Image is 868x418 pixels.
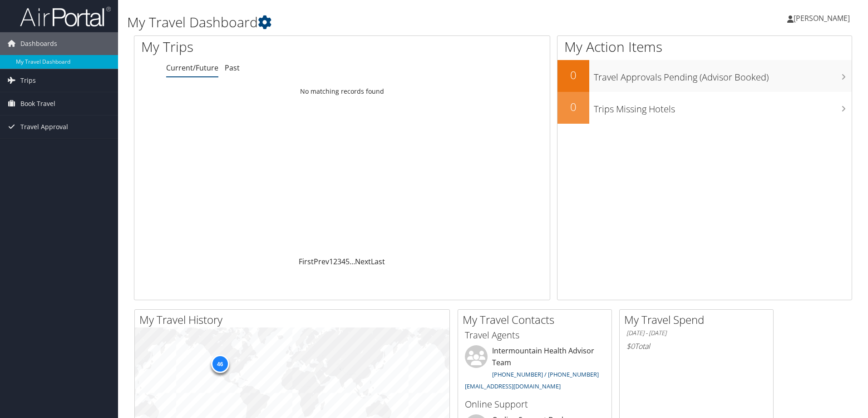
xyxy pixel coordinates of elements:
[626,341,635,351] span: $0
[225,63,240,73] a: Past
[166,63,218,73] a: Current/Future
[465,398,605,411] h3: Online Support
[337,257,341,267] a: 3
[463,312,612,327] h2: My Travel Contacts
[20,69,36,92] span: Trips
[557,67,589,83] h2: 0
[794,13,850,23] span: [PERSON_NAME]
[20,32,57,55] span: Dashboards
[141,37,370,56] h1: My Trips
[465,382,561,390] a: [EMAIL_ADDRESS][DOMAIN_NAME]
[557,99,589,115] h2: 0
[557,92,852,124] a: 0Trips Missing Hotels
[557,37,852,56] h1: My Action Items
[299,257,314,267] a: First
[20,6,111,27] img: airportal-logo.png
[492,370,599,378] a: [PHONE_NUMBER] / [PHONE_NUMBER]
[139,312,449,327] h2: My Travel History
[345,257,350,267] a: 5
[20,92,55,115] span: Book Travel
[341,257,345,267] a: 4
[626,329,766,337] h6: [DATE] - [DATE]
[460,345,609,394] li: Intermountain Health Advisor Team
[329,257,333,267] a: 1
[594,98,852,116] h3: Trips Missing Hotels
[355,257,371,267] a: Next
[314,257,329,267] a: Prev
[594,66,852,84] h3: Travel Approvals Pending (Advisor Booked)
[626,341,766,351] h6: Total
[127,13,615,32] h1: My Travel Dashboard
[350,257,355,267] span: …
[624,312,773,327] h2: My Travel Spend
[557,60,852,92] a: 0Travel Approvals Pending (Advisor Booked)
[465,329,605,342] h3: Travel Agents
[211,355,229,373] div: 46
[333,257,337,267] a: 2
[371,257,385,267] a: Last
[134,83,550,100] td: No matching records found
[787,5,859,32] a: [PERSON_NAME]
[20,116,68,138] span: Travel Approval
